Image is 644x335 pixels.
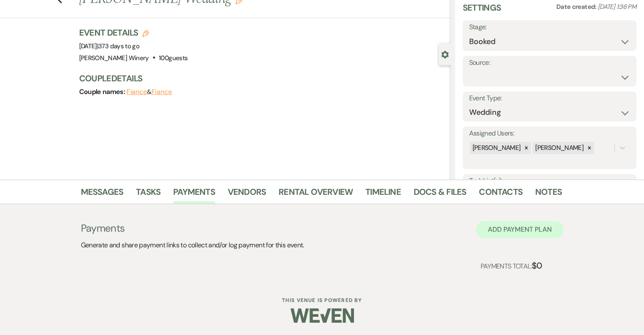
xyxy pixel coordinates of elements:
[79,27,188,39] h3: Event Details
[97,42,139,50] span: |
[136,185,160,204] a: Tasks
[279,185,353,204] a: Rental Overview
[127,88,172,96] span: &
[151,89,172,95] button: Fiance
[79,54,149,62] span: [PERSON_NAME] Winery
[469,57,630,69] label: Source:
[479,185,522,204] a: Contacts
[81,240,304,251] p: Generate and share payment links to collect and/or log payment for this event.
[127,89,147,95] button: Fiance
[469,92,630,105] label: Event Type:
[159,54,188,62] span: 100 guests
[98,42,139,50] span: 373 days to go
[469,21,630,33] label: Stage:
[228,185,266,204] a: Vendors
[469,127,630,140] label: Assigned Users:
[598,3,636,11] span: [DATE] 1:36 PM
[414,185,466,204] a: Docs & Files
[463,2,501,20] h3: Settings
[173,185,215,204] a: Payments
[535,185,562,204] a: Notes
[290,301,354,330] img: Weven Logo
[81,221,304,235] h3: Payments
[365,185,401,204] a: Timeline
[79,42,140,50] span: [DATE]
[81,185,124,204] a: Messages
[556,3,598,11] span: Date created:
[469,175,630,187] label: Task List(s):
[470,142,522,154] div: [PERSON_NAME]
[532,260,542,271] strong: $0
[79,87,127,96] span: Couple names:
[79,72,442,84] h3: Couple Details
[533,142,585,154] div: [PERSON_NAME]
[480,259,542,272] p: Payments Total:
[441,50,449,58] button: Close lead details
[476,221,564,238] button: Add Payment Plan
